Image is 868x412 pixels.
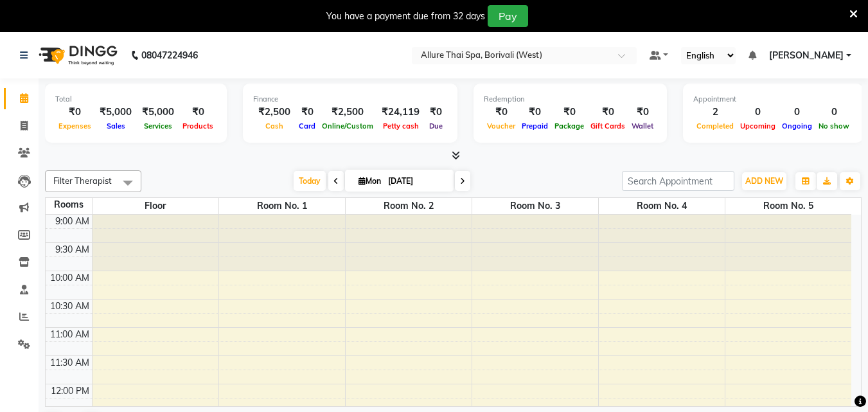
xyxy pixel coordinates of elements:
[33,37,121,73] img: logo
[355,176,384,186] span: Mon
[769,49,844,62] span: [PERSON_NAME]
[319,105,376,120] div: ₹2,500
[376,105,425,120] div: ₹24,119
[472,198,598,214] span: Room No. 3
[484,121,518,130] span: Voucher
[219,198,345,214] span: Room No. 1
[346,198,472,214] span: Room No. 2
[53,215,92,228] div: 9:00 AM
[46,198,92,211] div: Rooms
[737,121,779,130] span: Upcoming
[693,94,853,105] div: Appointment
[53,175,112,186] span: Filter Therapist
[296,121,319,130] span: Card
[48,300,92,313] div: 10:30 AM
[179,121,217,130] span: Products
[628,105,657,120] div: ₹0
[815,121,853,130] span: No show
[262,121,287,130] span: Cash
[55,105,94,120] div: ₹0
[319,121,376,130] span: Online/Custom
[326,10,485,23] div: You have a payment due from 32 days
[137,105,179,120] div: ₹5,000
[48,356,92,370] div: 11:30 AM
[587,105,628,120] div: ₹0
[815,105,853,120] div: 0
[599,198,725,214] span: Room No. 4
[779,121,815,130] span: Ongoing
[179,105,217,120] div: ₹0
[253,94,447,105] div: Finance
[518,121,551,130] span: Prepaid
[253,105,296,120] div: ₹2,500
[587,121,628,130] span: Gift Cards
[55,94,217,105] div: Total
[425,105,447,120] div: ₹0
[518,105,551,120] div: ₹0
[55,121,94,130] span: Expenses
[551,105,587,120] div: ₹0
[426,121,446,130] span: Due
[725,198,852,214] span: Room No. 5
[294,171,326,191] span: Today
[384,172,448,191] input: 2025-09-01
[737,105,779,120] div: 0
[484,94,657,105] div: Redemption
[745,176,783,186] span: ADD NEW
[380,121,422,130] span: Petty cash
[742,172,786,190] button: ADD NEW
[628,121,657,130] span: Wallet
[103,121,128,130] span: Sales
[551,121,587,130] span: Package
[48,384,92,398] div: 12:00 PM
[94,105,137,120] div: ₹5,000
[622,171,734,191] input: Search Appointment
[693,121,737,130] span: Completed
[488,5,528,27] button: Pay
[93,198,218,214] span: Floor
[693,105,737,120] div: 2
[48,328,92,341] div: 11:00 AM
[484,105,518,120] div: ₹0
[53,243,92,256] div: 9:30 AM
[141,37,198,73] b: 08047224946
[779,105,815,120] div: 0
[48,271,92,285] div: 10:00 AM
[296,105,319,120] div: ₹0
[141,121,175,130] span: Services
